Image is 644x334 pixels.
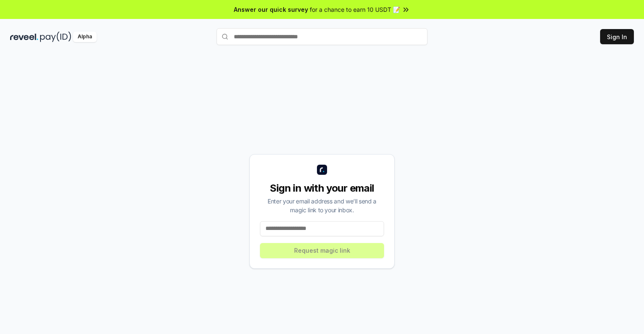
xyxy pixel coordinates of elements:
[310,5,400,14] span: for a chance to earn 10 USDT 📝
[260,197,384,214] div: Enter your email address and we’ll send a magic link to your inbox.
[73,32,97,42] div: Alpha
[600,29,634,44] button: Sign In
[317,165,327,175] img: logo_small
[260,182,384,195] div: Sign in with your email
[234,5,308,14] span: Answer our quick survey
[10,32,38,42] img: reveel_dark
[40,32,71,42] img: pay_id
